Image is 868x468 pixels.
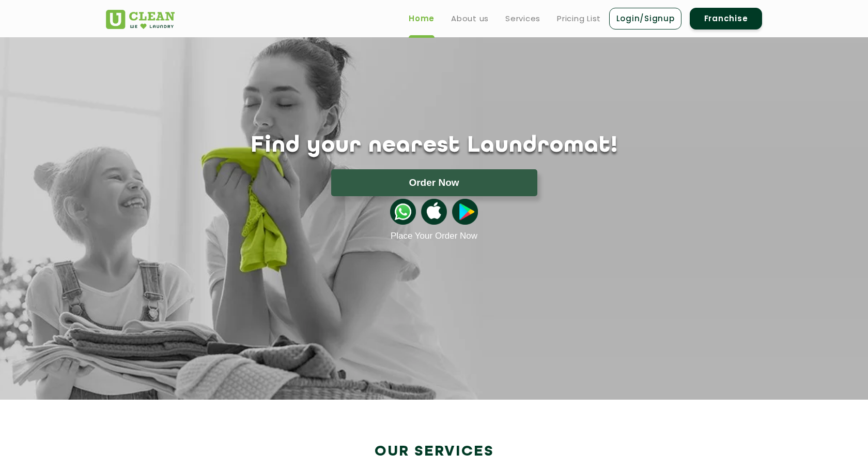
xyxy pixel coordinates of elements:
a: Pricing List [557,12,601,25]
img: whatsappicon.png [390,199,416,225]
a: About us [451,12,489,25]
button: Order Now [331,169,537,196]
a: Place Your Order Now [391,231,477,241]
h2: Our Services [106,443,762,460]
a: Home [409,12,435,25]
a: Login/Signup [609,8,681,30]
img: playstoreicon.png [452,199,478,225]
img: UClean Laundry and Dry Cleaning [106,10,175,29]
h1: Find your nearest Laundromat! [98,133,770,159]
img: apple-icon.png [421,199,447,225]
a: Services [505,12,540,25]
a: Franchise [690,8,762,30]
